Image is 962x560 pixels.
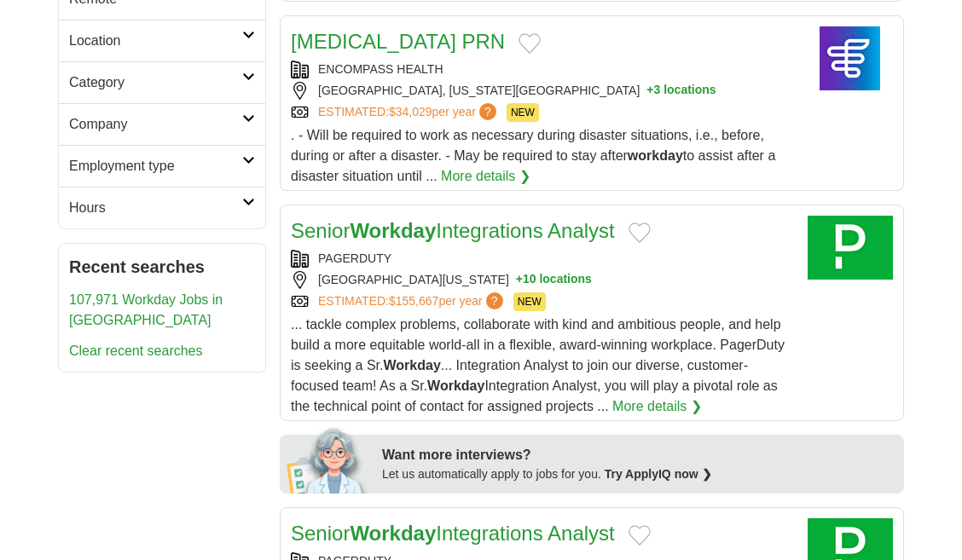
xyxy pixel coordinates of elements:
span: + [516,271,523,289]
a: ENCOMPASS HEALTH [318,62,443,76]
button: Add to favorite jobs [629,222,651,243]
a: More details ❯ [612,396,702,417]
strong: workday [628,148,683,163]
a: SeniorWorkdayIntegrations Analyst [291,522,615,545]
a: Category [59,61,265,103]
div: Let us automatically apply to jobs for you. [382,465,894,483]
button: Add to favorite jobs [519,33,541,54]
button: +10 locations [516,271,592,289]
h2: Hours [69,198,242,218]
a: Employment type [59,145,265,187]
a: Hours [59,187,265,228]
h2: Category [69,72,242,93]
a: ESTIMATED:$155,667per year? [318,292,507,311]
img: PagerDuty logo [808,216,893,280]
h2: Company [69,114,242,135]
div: [GEOGRAPHIC_DATA], [US_STATE][GEOGRAPHIC_DATA] [291,82,794,100]
a: PAGERDUTY [318,251,391,265]
span: NEW [513,292,546,311]
a: [MEDICAL_DATA] PRN [291,30,505,53]
h2: Recent searches [69,254,255,280]
span: + [646,82,653,100]
a: SeniorWorkdayIntegrations Analyst [291,219,615,242]
a: Clear recent searches [69,344,203,358]
span: $155,667 [389,294,438,308]
img: Encompass Health logo [808,26,893,90]
a: Location [59,20,265,61]
h2: Employment type [69,156,242,176]
span: $34,029 [389,105,432,118]
button: +3 locations [646,82,716,100]
span: ? [486,292,503,309]
strong: Workday [350,219,436,242]
img: apply-iq-scientist.png [287,425,369,494]
a: Company [59,103,265,145]
span: ? [479,103,496,120]
h2: Location [69,31,242,51]
a: 107,971 Workday Jobs in [GEOGRAPHIC_DATA] [69,292,223,327]
button: Add to favorite jobs [629,525,651,546]
strong: Workday [350,522,436,545]
span: . - Will be required to work as necessary during disaster situations, i.e., before, during or aft... [291,128,775,183]
strong: Workday [427,378,484,393]
a: ESTIMATED:$34,029per year? [318,103,500,122]
span: ... tackle complex problems, collaborate with kind and ambitious people, and help build a more eq... [291,317,785,413]
a: More details ❯ [441,166,530,187]
div: Want more interviews? [382,445,894,465]
strong: Workday [384,358,441,372]
span: NEW [507,103,539,122]
a: Try ApplyIQ now ❯ [605,467,712,481]
div: [GEOGRAPHIC_DATA][US_STATE] [291,271,794,289]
